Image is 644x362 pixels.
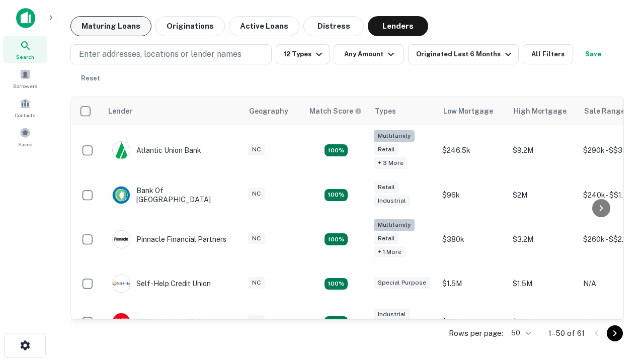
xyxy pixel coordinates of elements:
div: Originated Last 6 Months [416,48,514,60]
button: All Filters [523,44,573,64]
td: $96k [437,176,508,214]
div: Geography [249,105,288,117]
th: High Mortgage [508,97,578,125]
a: Borrowers [3,65,47,92]
button: Active Loans [229,16,299,36]
button: Originations [155,16,225,36]
td: $500M [508,303,578,341]
button: 12 Types [276,44,330,64]
button: Maturing Loans [70,16,151,36]
div: Matching Properties: 11, hasApolloMatch: undefined [325,278,348,290]
div: Capitalize uses an advanced AI algorithm to match your search with the best lender. The match sco... [309,106,362,117]
div: Industrial [374,195,410,207]
img: picture [113,187,130,204]
p: Enter addresses, locations or lender names [79,48,242,60]
p: 1–50 of 61 [548,327,585,339]
div: Matching Properties: 14, hasApolloMatch: undefined [325,316,348,328]
div: High Mortgage [514,105,567,117]
span: Borrowers [13,82,37,90]
div: Retail [374,182,399,193]
div: + 1 more [374,246,406,258]
div: + 3 more [374,157,408,169]
img: picture [113,231,130,248]
th: Low Mortgage [437,97,508,125]
div: Retail [374,144,399,155]
div: Self-help Credit Union [112,275,211,293]
td: $246.5k [437,125,508,176]
button: Go to next page [607,325,623,341]
td: $9.2M [508,125,578,176]
button: Reset [74,68,107,88]
td: $380k [437,214,508,265]
th: Types [369,97,437,125]
div: NC [248,188,265,200]
td: $1.5M [437,264,508,303]
span: Saved [18,140,33,148]
th: Lender [102,97,243,125]
div: NC [248,315,265,327]
div: Types [375,105,396,117]
a: Contacts [3,94,47,121]
td: $3.2M [508,214,578,265]
div: Lender [108,105,132,117]
div: Matching Properties: 18, hasApolloMatch: undefined [325,233,348,245]
button: Save your search to get updates of matches that match your search criteria. [577,44,609,64]
h6: Match Score [309,106,360,117]
button: Any Amount [334,44,404,64]
td: $7.5M [437,303,508,341]
td: $1.5M [508,264,578,303]
div: Multifamily [374,219,415,231]
div: Industrial [374,309,410,320]
div: Pinnacle Financial Partners [112,230,226,248]
td: $2M [508,176,578,214]
span: Contacts [15,111,35,119]
div: NC [248,277,265,289]
div: NC [248,144,265,155]
div: [PERSON_NAME] Fargo [112,313,216,331]
div: Matching Properties: 10, hasApolloMatch: undefined [325,144,348,156]
img: picture [113,313,130,330]
button: Lenders [368,16,428,36]
div: Special Purpose [374,277,430,289]
div: 50 [507,326,532,340]
img: picture [113,142,130,159]
a: Saved [3,123,47,150]
p: Rows per page: [449,327,503,339]
div: NC [248,233,265,244]
div: Sale Range [584,105,625,117]
th: Capitalize uses an advanced AI algorithm to match your search with the best lender. The match sco... [303,97,369,125]
button: Enter addresses, locations or lender names [70,44,272,64]
img: capitalize-icon.png [16,8,35,28]
iframe: Chat Widget [594,249,644,298]
div: Atlantic Union Bank [112,141,201,159]
span: Search [16,53,34,61]
th: Geography [243,97,303,125]
button: Distress [303,16,364,36]
div: Low Mortgage [443,105,493,117]
div: Bank Of [GEOGRAPHIC_DATA] [112,186,233,204]
div: Matching Properties: 15, hasApolloMatch: undefined [325,189,348,201]
div: Multifamily [374,130,415,142]
div: Retail [374,233,399,244]
button: Originated Last 6 Months [408,44,519,64]
img: picture [113,275,130,292]
a: Search [3,36,47,63]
